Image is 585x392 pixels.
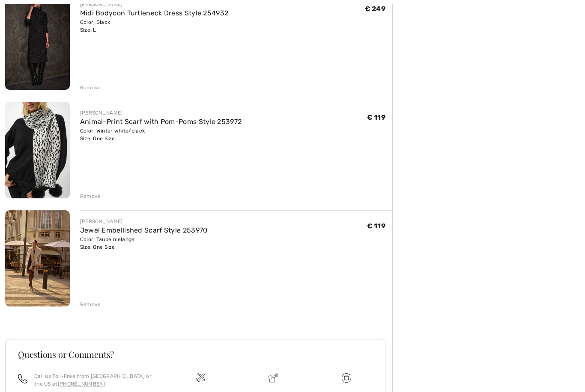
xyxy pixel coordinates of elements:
a: Animal-Print Scarf with Pom-Poms Style 253972 [80,118,242,126]
span: € 249 [365,5,386,13]
div: Remove [80,301,101,309]
a: Midi Bodycon Turtleneck Dress Style 254932 [80,9,229,18]
h3: Questions or Comments? [18,351,373,359]
div: Color: Winter white/black Size: One Size [80,127,242,143]
img: Delivery is a breeze since we pay the duties! [269,374,278,383]
div: Color: Taupe melange Size: One Size [80,236,208,251]
div: [PERSON_NAME] [80,1,229,9]
div: [PERSON_NAME] [80,109,242,117]
img: Animal-Print Scarf with Pom-Poms Style 253972 [5,102,70,199]
img: Free shipping on orders over &#8364;130 [342,374,351,383]
div: [PERSON_NAME] [80,218,208,226]
div: Remove [80,193,101,200]
a: [PHONE_NUMBER] [58,381,105,387]
div: Color: Black Size: L [80,19,229,34]
span: € 119 [367,114,386,122]
div: Remove [80,84,101,92]
img: call [18,374,27,384]
img: Free shipping on orders over &#8364;130 [196,374,205,383]
img: Jewel Embellished Scarf Style 253970 [5,211,70,307]
p: Call us Toll-Free from [GEOGRAPHIC_DATA] or the US at [34,373,154,388]
span: € 119 [367,222,386,230]
a: Jewel Embellished Scarf Style 253970 [80,227,208,235]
